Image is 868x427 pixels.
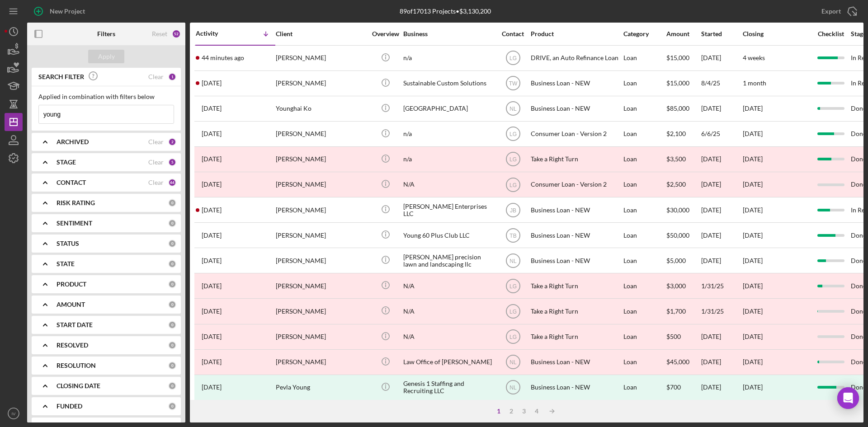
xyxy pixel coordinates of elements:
div: 0 [168,402,176,410]
div: Business Loan - NEW [531,375,621,399]
div: [PERSON_NAME] [276,299,366,323]
div: N/A [403,274,494,298]
div: N/A [403,299,494,323]
text: TW [509,80,517,87]
div: [DATE] [701,350,742,374]
div: 0 [168,239,176,248]
div: n/a [403,122,494,146]
div: 5 [168,158,176,166]
div: [DATE] [701,97,742,121]
time: [DATE] [743,358,763,366]
div: 1/31/25 [701,274,742,298]
div: 4 [530,408,543,415]
b: FUNDED [57,403,82,410]
div: Business Loan - NEW [531,97,621,121]
time: 1 month [743,79,766,87]
time: 2025-08-13 15:07 [202,54,244,61]
div: $2,500 [666,173,700,197]
div: [DATE] [701,325,742,349]
text: LG [509,55,516,61]
div: 0 [168,260,176,268]
time: 2025-01-30 15:07 [202,333,222,340]
div: $5,000 [666,249,700,272]
div: $85,000 [666,97,700,121]
div: 52 [172,29,181,38]
div: Contact [496,30,530,38]
text: LG [509,182,516,188]
time: 2025-06-11 19:11 [202,130,222,137]
div: Loan [623,97,665,121]
div: [PERSON_NAME] [276,350,366,374]
time: 2025-03-20 14:46 [202,206,222,214]
text: LG [509,334,516,340]
div: 3 [518,408,530,415]
div: Consumer Loan - Version 2 [531,122,621,146]
div: Loan [623,299,665,323]
time: 2025-06-16 20:29 [202,105,222,112]
div: [DATE] [701,249,742,272]
div: 1 [168,73,176,81]
div: [PERSON_NAME] [276,122,366,146]
div: Business Loan - NEW [531,249,621,272]
b: CONTACT [57,179,86,186]
time: 4 weeks [743,54,765,61]
div: Take a Right Turn [531,325,621,349]
div: Export [821,2,841,20]
time: [DATE] [743,130,763,137]
div: 0 [168,300,176,309]
text: LG [509,156,516,163]
div: $3,000 [666,274,700,298]
div: Take a Right Turn [531,299,621,323]
div: Clear [148,138,164,145]
time: 2025-08-04 17:20 [202,80,222,87]
div: Business Loan - NEW [531,223,621,247]
div: [PERSON_NAME] [276,325,366,349]
div: Loan [623,375,665,399]
div: Loan [623,325,665,349]
time: [DATE] [743,333,763,340]
b: CLOSING DATE [57,382,100,389]
div: [PERSON_NAME] [276,71,366,95]
time: 2025-01-31 02:42 [202,308,222,315]
div: N/A [403,173,494,197]
div: [PERSON_NAME] [276,147,366,171]
div: N/A [403,325,494,349]
text: JB [509,207,516,213]
div: Product [531,30,621,38]
time: [DATE] [743,155,763,163]
div: $500 [666,325,700,349]
text: LG [509,131,516,137]
div: 0 [168,382,176,390]
div: $30,000 [666,198,700,222]
div: DRIVE, an Auto Refinance Loan [531,46,621,70]
b: START DATE [57,321,93,328]
div: [PERSON_NAME] [276,46,366,70]
div: 8/4/25 [701,71,742,95]
b: STAGE [57,159,76,166]
text: LG [509,309,516,315]
div: Business Loan - NEW [531,71,621,95]
div: Loan [623,122,665,146]
text: IV [11,411,16,416]
time: 2025-03-18 23:17 [202,232,222,239]
time: [DATE] [743,104,763,112]
div: Loan [623,223,665,247]
b: PRODUCT [57,281,86,288]
time: [DATE] [743,307,763,315]
div: Amount [666,30,700,38]
text: NL [509,106,517,112]
div: Consumer Loan - Version 2 [531,173,621,197]
div: Checklist [811,30,850,38]
div: $2,100 [666,122,700,146]
div: Business Loan - NEW [531,198,621,222]
div: [PERSON_NAME] Enterprises LLC [403,198,494,222]
div: Closing [743,30,811,38]
b: AMOUNT [57,301,85,308]
div: Genesis 1 Staffing and Recruiting LLC [403,375,494,399]
div: [DATE] [701,198,742,222]
div: 0 [168,219,176,227]
div: 0 [168,199,176,207]
div: Clear [148,159,164,166]
div: [PERSON_NAME] [276,173,366,197]
div: Clear [148,179,164,186]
